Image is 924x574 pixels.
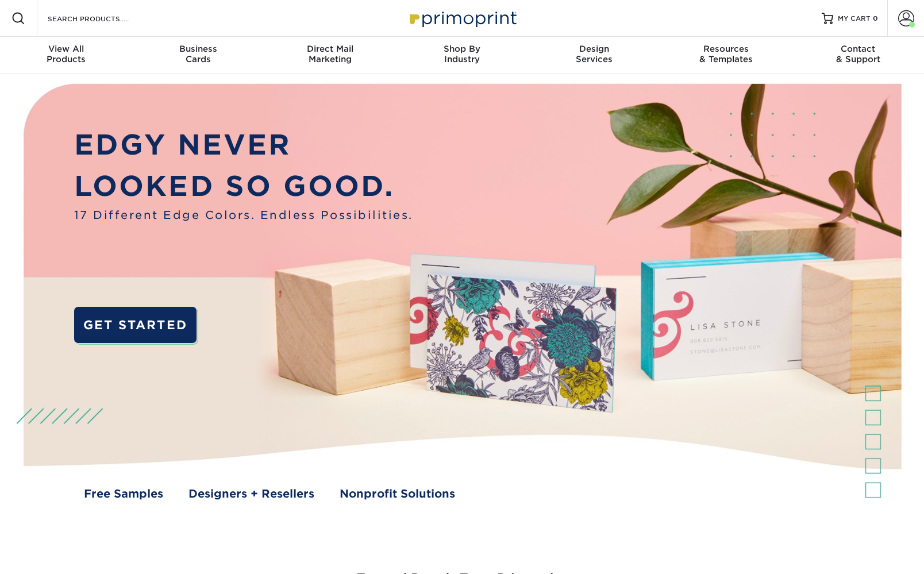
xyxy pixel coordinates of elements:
[132,44,264,54] span: Business
[660,44,792,64] div: & Templates
[84,486,163,502] a: Free Samples
[264,37,396,74] a: Direct MailMarketing
[528,44,660,64] div: Services
[873,14,878,22] span: 0
[132,37,264,74] a: BusinessCards
[396,44,528,54] span: Shop By
[792,44,924,54] span: Contact
[264,44,396,54] span: Direct Mail
[792,44,924,64] div: & Support
[838,14,871,24] span: MY CART
[264,44,396,64] div: Marketing
[528,37,660,74] a: DesignServices
[132,44,264,64] div: Cards
[188,486,314,502] a: Designers + Resellers
[396,37,528,74] a: Shop ByIndustry
[660,37,792,74] a: Resources& Templates
[396,44,528,64] div: Industry
[528,44,660,54] span: Design
[47,11,159,25] input: SEARCH PRODUCTS.....
[405,6,519,30] img: Primoprint
[660,44,792,54] span: Resources
[792,37,924,74] a: Contact& Support
[74,307,197,344] a: GET STARTED
[74,165,413,207] p: LOOKED SO GOOD.
[74,124,413,165] p: EDGY NEVER
[74,207,413,224] span: 17 Different Edge Colors. Endless Possibilities.
[340,486,455,502] a: Nonprofit Solutions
